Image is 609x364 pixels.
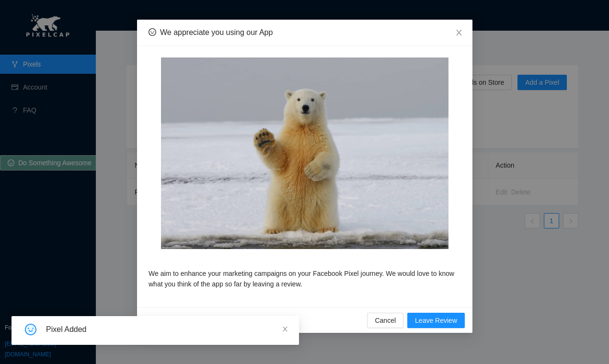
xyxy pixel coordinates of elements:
button: Leave Review [407,313,465,328]
p: We aim to enhance your marketing campaigns on your Facebook Pixel journey. We would love to know ... [149,268,461,289]
span: close [455,29,463,36]
button: Cancel [367,313,403,328]
img: polar-bear.jpg [161,57,448,249]
span: Leave Review [415,315,457,326]
div: We appreciate you using our App [160,27,273,38]
button: Close [446,20,472,46]
div: Pixel Added [46,324,287,335]
span: smile [25,324,36,335]
span: close [282,326,288,332]
span: Cancel [375,315,396,326]
span: smile [149,28,156,36]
